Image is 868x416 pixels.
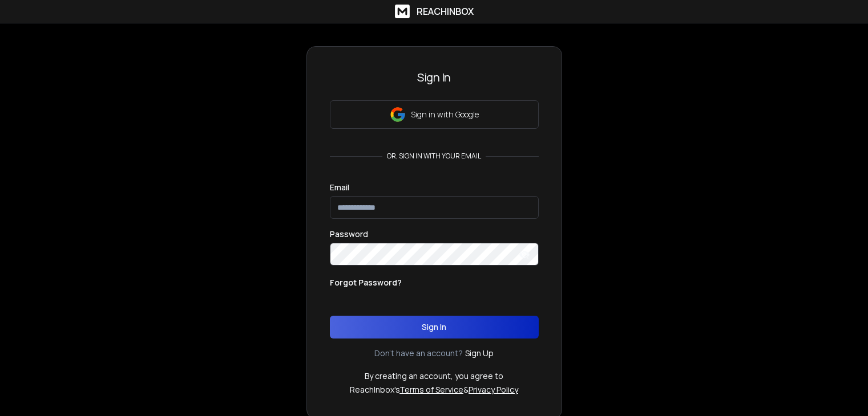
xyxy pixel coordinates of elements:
p: or, sign in with your email [382,152,486,161]
a: Terms of Service [399,384,463,395]
h3: Sign In [330,70,539,85]
p: Forgot Password? [330,277,402,288]
a: Privacy Policy [469,384,518,395]
h1: ReachInbox [417,5,474,18]
p: Sign in with Google [411,109,479,120]
a: ReachInbox [395,5,474,18]
p: ReachInbox's & [350,384,518,395]
label: Email [330,183,349,191]
a: Sign Up [465,348,494,359]
p: By creating an account, you agree to [365,370,503,382]
button: Sign In [330,316,539,338]
button: Sign in with Google [330,100,539,129]
label: Password [330,230,368,238]
p: Don't have an account? [374,348,463,359]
